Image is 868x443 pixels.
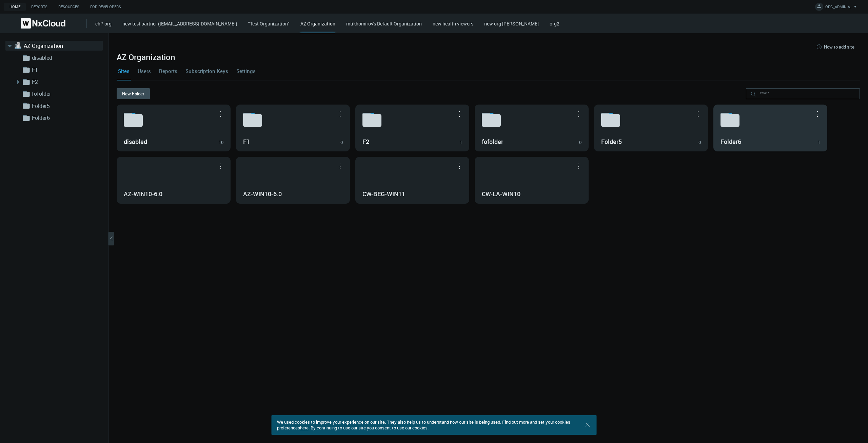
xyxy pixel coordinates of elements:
a: new health viewers [433,20,473,27]
nx-search-highlight: F1 [243,137,250,146]
a: F1 [32,66,100,74]
div: AZ Organization [300,20,335,33]
div: 0 [579,139,581,146]
a: F2 [32,78,100,86]
a: Resources [53,3,85,11]
a: For Developers [85,3,126,11]
a: Reports [158,62,179,80]
a: mtikhomirov's Default Organization [346,20,422,27]
img: Nx Cloud logo [21,18,65,29]
a: chP org [95,20,112,27]
div: 1 [460,139,462,146]
div: 0 [340,139,343,146]
nx-search-highlight: fofolder [482,137,503,146]
nx-search-highlight: AZ-WIN10-6.0 [124,190,162,198]
span: . By continuing to use our site you consent to use our cookies. [309,425,429,431]
a: fofolder [32,90,100,98]
a: AZ Organization [24,42,92,50]
nx-search-highlight: CW-BEG-WIN11 [362,190,405,198]
nx-search-highlight: CW-LA-WIN10 [482,190,520,198]
a: Sites [117,62,131,80]
h2: AZ Organization [117,52,860,62]
a: new org [PERSON_NAME] [484,20,539,27]
nx-search-highlight: disabled [124,137,147,146]
a: Home [4,3,26,11]
span: How to add site [824,44,854,50]
a: Settings [235,62,257,80]
a: Folder6 [32,114,100,122]
a: here [300,425,309,431]
a: Folder5 [32,102,100,110]
div: 1 [818,139,820,146]
span: We used cookies to improve your experience on our site. They also help us to understand how our s... [277,419,570,431]
a: Subscription Keys [184,62,230,80]
button: How to add site [810,41,860,52]
a: "Test Organization" [248,20,290,27]
a: Users [136,62,152,80]
a: Reports [26,3,53,11]
a: disabled [32,54,100,62]
nx-search-highlight: F2 [362,137,369,146]
a: new test partner ([EMAIL_ADDRESS][DOMAIN_NAME]) [122,20,237,27]
span: ORG_ADMIN A. [825,4,851,12]
a: org2 [550,20,559,27]
div: 0 [698,139,701,146]
nx-search-highlight: Folder6 [721,137,741,146]
div: 10 [219,139,223,146]
button: New Folder [117,88,150,99]
nx-search-highlight: AZ-WIN10-6.0 [243,190,282,198]
nx-search-highlight: Folder5 [601,137,622,146]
